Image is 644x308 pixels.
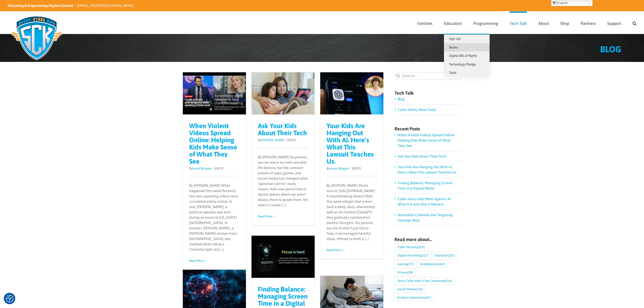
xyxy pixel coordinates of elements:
span: (103) [418,244,425,250]
a: More on Your Kids Are Hanging Out With AI. Here’s What This Lawsuit Teaches Us. [327,248,341,252]
a: About [538,11,549,34]
input: Search... [395,72,461,79]
span: [DATE] [215,167,223,170]
span: Sign Up! [449,37,461,41]
a: Your Kids Are Hanging Out With AI. Here’s What This Lawsuit Teaches Us. [327,122,374,165]
a: Cyber Safety News Feed [398,108,436,112]
a: Guest Blogger [330,167,349,170]
span: (217) [421,252,428,259]
a: When Violent Videos Spread Online: Helping Kids Make Sense of What They See [189,122,237,165]
a: Cyber Savvy Kids Meet Agentic AI: What It Is and Why It Matters [398,197,451,206]
nav: Main Menu [417,11,636,34]
a: Search [633,11,636,34]
a: Tools [444,69,490,77]
p: By [258,138,308,142]
a: Ask Your Kids About Their Tech [258,122,307,137]
a: Educator (102 items) [432,252,458,259]
span: (98) [407,269,413,276]
p: By [327,166,377,171]
span: Tech Talk [510,21,527,25]
span: About [538,21,549,25]
a: Cyber Security (103 items) [395,243,428,251]
a: Technology Pledge [444,60,490,69]
a: When Violent Videos Spread Online: Helping Kids Make Sense of What They See [398,133,455,148]
a: More on When Violent Videos Spread Online: Helping Kids Make Sense of What They See [189,259,204,263]
a: Sextortion Criminals Are Targeting Teenage Boys [398,213,453,222]
a: Social Media (110 items) [395,285,425,293]
span: Programming [473,21,498,25]
span: Shop [560,21,569,25]
a: Grandparents (62 items) [417,260,448,268]
a: Educators [444,11,462,34]
a: Families [417,11,433,34]
span: Families [417,21,433,25]
span: (62) [439,261,445,267]
a: [PERSON_NAME] [261,138,284,142]
span: Digital Bill of Rights [449,54,477,58]
a: Digital Bill of Rights [444,52,490,60]
span: BLOG [600,44,621,54]
a: Gaming (73 items) [395,260,417,268]
p: By [PERSON_NAME] Photo source: [URL][DOMAIN_NAME] A heartbreaking lawsuit filed this week alleges... [327,183,377,242]
span: Support [607,21,621,25]
a: Guest Blogger [192,167,211,170]
a: Partners [581,11,596,34]
h4: Read more about… [395,237,461,242]
span: [DATE] [352,167,361,170]
span: [DATE] [287,138,296,142]
p: By [PERSON_NAME] What happened this week Recently two very upsetting videos have circulated widel... [189,183,240,252]
p: By [PERSON_NAME] As parents, we can teach our kids valuable life lessons, but the constant stream... [258,155,308,208]
a: Books [444,43,490,52]
a: Programming [473,11,498,34]
span: Partners [581,21,596,25]
a: Sign Up! [444,35,490,43]
a: More on Ask Your Kids About Their Tech [258,215,272,218]
p: By [189,166,240,171]
button: Consent Preferences [6,295,13,302]
a: Support [607,11,621,34]
span: | [284,138,287,142]
span: (110) [415,286,423,293]
a: Student Submissions (47 items) [395,294,434,301]
a: [EMAIL_ADDRESS][DOMAIN_NAME] [77,4,134,8]
span: | [211,167,215,170]
img: Revisit consent button [6,295,13,302]
a: Savvy Cyber Kids in the Community (14 items) [395,277,455,284]
a: Privacy (98 items) [395,269,416,276]
span: (47) [425,294,431,301]
span: | [349,167,352,170]
input: Search [395,72,402,79]
span: Books [449,45,458,49]
a: Blog [398,97,405,101]
h4: Tech Talk [395,91,461,95]
a: Digital Parenting (217 items) [395,252,431,259]
span: (73) [408,261,414,267]
h4: Recent Posts [395,127,461,131]
span: Technology Pledge [449,62,476,66]
a: Ask Your Kids About Their Tech [398,154,446,158]
a: Finding Balance: Managing Screen Time in a Digital World [398,181,453,190]
a: Shop [560,11,569,34]
a: Tech Talk [510,11,527,34]
i: Educating & Empowering Digital Citizens [8,4,73,8]
span: (14) [446,277,452,284]
span: (102) [448,252,455,259]
img: Savvy Cyber Kids Logo [8,13,66,63]
a: Your Kids Are Hanging Out With AI. Here’s What This Lawsuit Teaches Us. [398,165,457,174]
img: en [553,1,557,5]
span: Educators [444,21,462,25]
span: Tools [449,71,456,75]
